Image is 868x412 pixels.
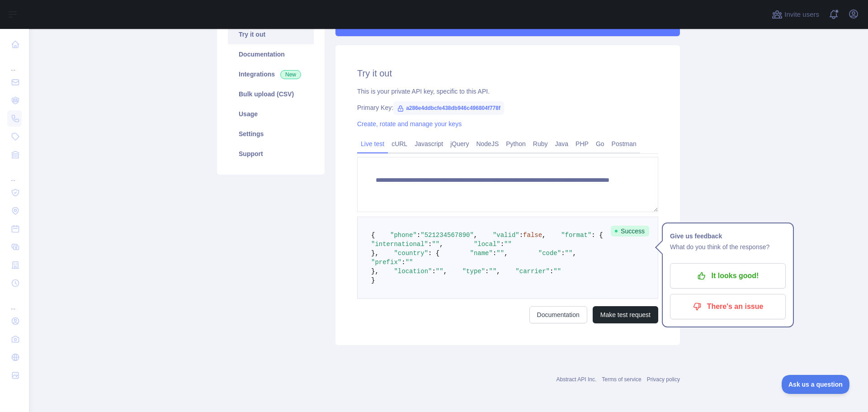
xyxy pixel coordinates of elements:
span: : [519,232,523,239]
p: What do you think of the response? [670,242,786,252]
span: "" [406,259,413,266]
span: "type" [462,268,485,275]
a: Create, rotate and manage your keys [357,120,462,128]
span: : [485,268,489,275]
a: Usage [228,104,314,124]
iframe: Toggle Customer Support [782,375,850,394]
div: ... [7,293,22,311]
a: Java [552,137,572,151]
span: : [417,232,420,239]
h1: Give us feedback [670,231,786,242]
a: Try it out [228,24,314,44]
a: Abstract API Inc. [557,376,597,383]
span: : [401,259,405,266]
span: "valid" [493,232,519,239]
span: "code" [538,250,561,257]
span: "name" [470,250,492,257]
span: , [572,250,576,257]
span: , [439,241,443,248]
span: "" [496,250,504,257]
span: "" [565,250,573,257]
span: : { [428,250,439,257]
a: Documentation [228,44,314,64]
p: It looks good! [677,268,779,284]
span: Success [611,226,649,237]
span: "country" [394,250,428,257]
span: }, [371,250,379,257]
a: Settings [228,124,314,144]
a: NodeJS [472,137,502,151]
span: "international" [371,241,428,248]
span: : [432,268,435,275]
span: , [504,250,508,257]
span: "phone" [390,232,417,239]
span: , [496,268,500,275]
a: Support [228,144,314,164]
span: : [550,268,553,275]
span: "521234567890" [420,232,474,239]
span: "local" [474,241,500,248]
button: There's an issue [670,294,786,319]
a: Postman [608,137,640,151]
span: }, [371,268,379,275]
a: Ruby [529,137,552,151]
a: Go [592,137,608,151]
span: , [542,232,546,239]
span: "carrier" [515,268,550,275]
a: Javascript [411,137,447,151]
p: There's an issue [677,299,779,314]
a: Integrations New [228,64,314,84]
span: "prefix" [371,259,401,266]
div: This is your private API key, specific to this API. [357,87,658,96]
span: "format" [561,232,591,239]
span: , [443,268,447,275]
h2: Try it out [357,67,658,80]
span: "" [553,268,561,275]
div: Primary Key: [357,103,658,112]
button: Make test request [593,306,658,323]
span: : { [591,232,603,239]
a: Live test [357,137,388,151]
span: "location" [394,268,432,275]
button: Invite users [770,7,821,22]
span: "" [436,268,443,275]
span: "" [432,241,439,248]
span: : [493,250,496,257]
span: false [523,232,542,239]
span: New [280,70,301,79]
span: Invite users [784,9,819,20]
a: Python [502,137,529,151]
span: , [474,232,477,239]
span: : [561,250,565,257]
a: jQuery [447,137,472,151]
span: "" [489,268,497,275]
a: Terms of service [602,376,641,383]
a: Documentation [529,306,587,323]
a: cURL [388,137,411,151]
span: : [500,241,504,248]
span: : [428,241,432,248]
div: ... [7,54,22,72]
div: ... [7,165,22,183]
button: It looks good! [670,263,786,289]
span: { [371,232,375,239]
span: } [371,277,375,284]
a: Bulk upload (CSV) [228,84,314,104]
span: "" [504,241,512,248]
span: a286e4ddbcfe438db946c496804f778f [393,101,504,115]
a: PHP [572,137,592,151]
a: Privacy policy [647,376,680,383]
